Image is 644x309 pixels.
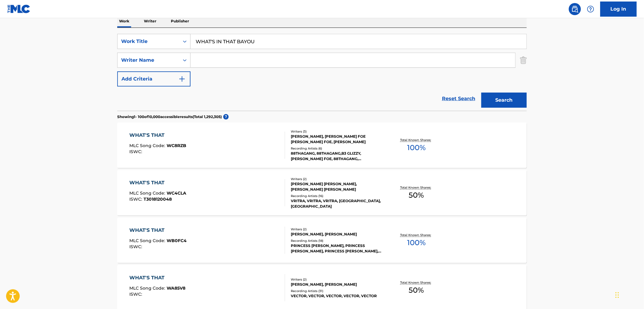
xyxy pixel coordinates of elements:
div: Recording Artists ( 16 ) [291,194,382,198]
a: WHAT'S THATMLC Song Code:WC8RZBISWC:Writers (3)[PERSON_NAME], [PERSON_NAME] FOE [PERSON_NAME] FOE... [117,123,527,168]
span: 100 % [407,142,426,153]
span: ? [223,114,229,120]
div: Writers ( 2 ) [291,277,382,282]
span: WB0FC4 [167,238,187,243]
a: WHAT'S THATMLC Song Code:WC4CLAISWC:T3018120048Writers (2)[PERSON_NAME] [PERSON_NAME], [PERSON_NA... [117,170,527,215]
div: WHAT'S THAT [130,227,187,234]
iframe: Chat Widget [614,280,644,309]
form: Search Form [117,34,527,111]
p: Writer [142,15,158,28]
img: MLC Logo [7,5,31,13]
div: Recording Artists ( 31 ) [291,289,382,293]
span: MLC Song Code : [130,285,167,291]
img: Delete Criterion [520,53,527,68]
div: Writer Name [121,57,176,64]
p: Total Known Shares: [400,185,433,190]
p: Total Known Shares: [400,280,433,285]
a: Reset Search [439,92,478,105]
div: WHAT'S THAT [130,179,187,186]
span: 100 % [407,237,426,248]
div: 88THAGANG, 88THAGANG,B3 GLIZZY,[PERSON_NAME] FOE, 88THAGANG, 88THAGANG,B3 GLIZZY,[PERSON_NAME] FO... [291,151,382,162]
p: Publisher [169,15,191,28]
span: T3018120048 [144,196,172,202]
div: VRITRA, VRITRA, VRITRA, [GEOGRAPHIC_DATA], [GEOGRAPHIC_DATA] [291,198,382,209]
div: Recording Artists ( 18 ) [291,238,382,243]
button: Search [481,93,527,108]
span: WC8RZB [167,143,187,148]
img: help [587,5,594,13]
p: Showing 1 - 100 of 10,000 accessible results (Total 1,292,305 ) [117,114,222,120]
div: PRINCESS [PERSON_NAME], PRINCESS [PERSON_NAME], PRINCESS [PERSON_NAME], PRINCESS [PERSON_NAME], P... [291,243,382,254]
span: ISWC : [130,291,144,297]
div: Writers ( 2 ) [291,177,382,181]
div: Writers ( 2 ) [291,227,382,232]
span: WC4CLA [167,190,187,196]
div: [PERSON_NAME], [PERSON_NAME] FOE [PERSON_NAME] FOE, [PERSON_NAME] [291,134,382,145]
span: ISWC : [130,244,144,249]
div: WHAT'S THAT [130,274,186,281]
div: Writers ( 3 ) [291,129,382,134]
div: Work Title [121,38,176,45]
div: [PERSON_NAME], [PERSON_NAME] [291,282,382,287]
a: Public Search [569,3,581,15]
span: 50 % [409,190,424,201]
a: WHAT'S THATMLC Song Code:WB0FC4ISWC:Writers (2)[PERSON_NAME], [PERSON_NAME]Recording Artists (18)... [117,218,527,263]
p: Total Known Shares: [400,138,433,142]
img: search [571,5,579,13]
div: VECTOR, VECTOR, VECTOR, VECTOR, VECTOR [291,293,382,299]
a: Log In [600,2,637,17]
button: Add Criteria [117,71,191,87]
span: MLC Song Code : [130,238,167,243]
span: 50 % [409,285,424,296]
span: MLC Song Code : [130,143,167,148]
div: Help [585,3,597,15]
div: [PERSON_NAME] [PERSON_NAME], [PERSON_NAME] [PERSON_NAME] [291,181,382,192]
p: Work [117,15,131,28]
span: WA85V8 [167,285,186,291]
span: MLC Song Code : [130,190,167,196]
div: WHAT'S THAT [130,132,187,139]
img: 9d2ae6d4665cec9f34b9.svg [178,75,186,83]
div: Drag [616,286,619,304]
div: [PERSON_NAME], [PERSON_NAME] [291,232,382,237]
div: Recording Artists ( 6 ) [291,146,382,151]
span: ISWC : [130,149,144,154]
span: ISWC : [130,196,144,202]
p: Total Known Shares: [400,233,433,237]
